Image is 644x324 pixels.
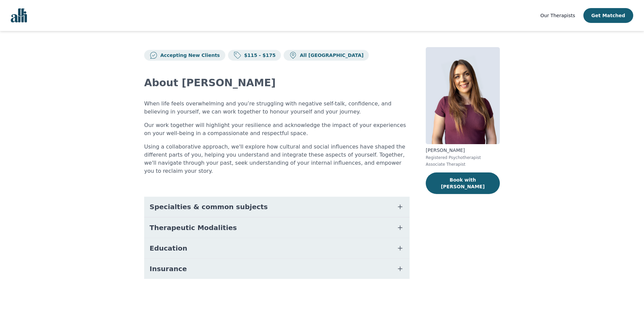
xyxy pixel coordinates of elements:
[144,218,410,238] button: Therapeutic Modalities
[158,52,220,59] p: Accepting New Clients
[150,223,237,232] span: Therapeutic Modalities
[583,8,633,23] button: Get Matched
[241,52,276,59] p: $115 - $175
[540,11,575,20] a: Our Therapists
[426,155,500,160] p: Registered Psychotherapist
[144,77,410,89] h2: About [PERSON_NAME]
[540,13,575,18] span: Our Therapists
[144,197,410,217] button: Specialties & common subjects
[426,172,500,194] button: Book with [PERSON_NAME]
[426,162,500,167] p: Associate Therapist
[144,259,410,279] button: Insurance
[144,143,410,175] p: Using a collaborative approach, we'll explore how cultural and social influences have shaped the ...
[144,121,410,137] p: Our work together will highlight your resilience and acknowledge the impact of your experiences o...
[11,8,27,23] img: alli logo
[150,264,187,273] span: Insurance
[144,238,410,258] button: Education
[144,100,410,116] p: When life feels overwhelming and you’re struggling with negative self-talk, confidence, and belie...
[150,202,268,212] span: Specialties & common subjects
[150,244,187,253] span: Education
[297,52,363,59] p: All [GEOGRAPHIC_DATA]
[426,147,500,154] p: [PERSON_NAME]
[426,47,500,144] img: Natalie_Taylor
